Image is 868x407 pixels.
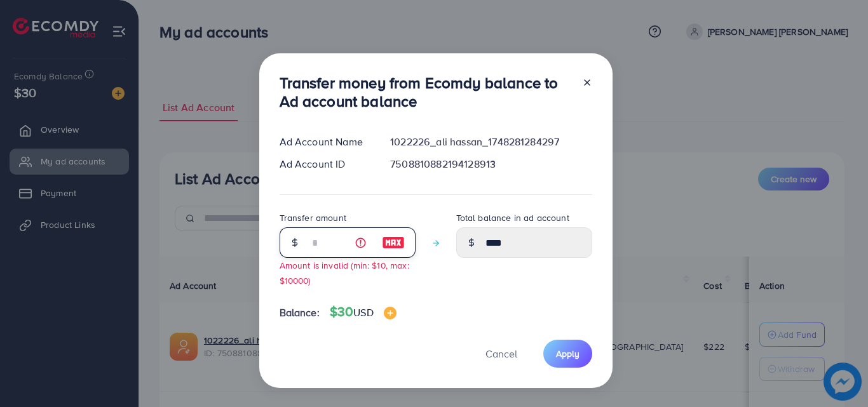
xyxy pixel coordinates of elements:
div: 7508810882194128913 [380,157,602,171]
div: Ad Account ID [269,157,381,171]
span: USD [353,305,373,319]
h3: Transfer money from Ecomdy balance to Ad account balance [280,74,572,110]
span: Cancel [485,347,517,361]
div: Ad Account Name [269,135,381,149]
label: Total balance in ad account [456,211,569,224]
h4: $30 [330,304,397,320]
img: image [384,307,397,319]
label: Transfer amount [280,211,346,224]
span: Apply [556,347,580,360]
div: 1022226_ali hassan_1748281284297 [380,135,602,149]
span: Balance: [280,305,320,320]
img: image [382,235,405,250]
button: Cancel [470,340,533,367]
button: Apply [543,340,592,367]
small: Amount is invalid (min: $10, max: $10000) [280,259,409,286]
